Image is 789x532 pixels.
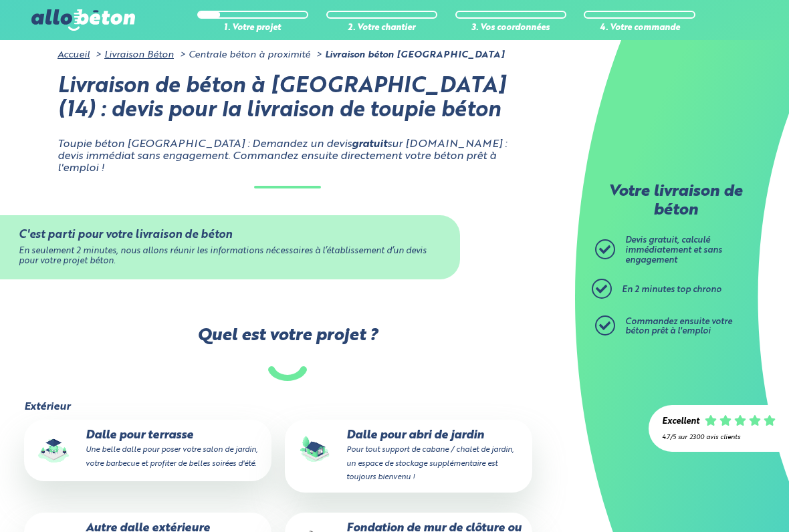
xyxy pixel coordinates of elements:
[23,326,552,380] label: Quel est votre projet ?
[33,429,76,472] img: final_use.values.terrace
[19,229,442,241] div: C'est parti pour votre livraison de béton
[313,49,504,60] li: Livraison béton [GEOGRAPHIC_DATA]
[24,401,70,413] legend: Extérieur
[177,49,310,60] li: Centrale béton à proximité
[58,50,90,59] a: Accueil
[326,23,437,33] div: 2. Votre chantier
[352,139,387,150] strong: gratuit
[294,429,337,472] img: final_use.values.garden_shed
[104,50,174,59] a: Livraison Béton
[455,23,566,33] div: 3. Vos coordonnées
[346,446,514,481] small: Pour tout support de cabane / chalet de jardin, un espace de stockage supplémentaire est toujours...
[86,446,257,467] small: Une belle dalle pour poser votre salon de jardin, votre barbecue et profiter de belles soirées d'...
[670,480,774,517] iframe: Help widget launcher
[31,9,134,31] img: allobéton
[33,429,262,470] p: Dalle pour terrasse
[294,429,523,483] p: Dalle pour abri de jardin
[197,23,308,33] div: 1. Votre projet
[58,138,518,175] p: Toupie béton [GEOGRAPHIC_DATA] : Demandez un devis sur [DOMAIN_NAME] : devis immédiat sans engage...
[58,75,518,124] h1: Livraison de béton à [GEOGRAPHIC_DATA] (14) : devis pour la livraison de toupie béton
[584,23,695,33] div: 4. Votre commande
[19,247,442,266] div: En seulement 2 minutes, nous allons réunir les informations nécessaires à l’établissement d’un de...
